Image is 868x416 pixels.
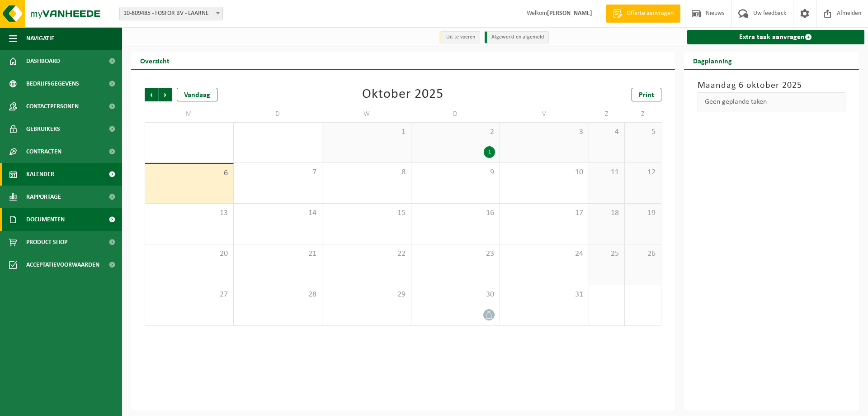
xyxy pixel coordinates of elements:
[234,106,323,122] td: D
[150,249,229,259] span: 20
[416,127,495,137] span: 2
[606,5,680,23] a: Offerte aanvragen
[639,91,654,99] span: Print
[26,163,54,186] span: Kalender
[150,208,229,218] span: 13
[629,208,656,218] span: 19
[505,249,584,259] span: 24
[416,290,495,300] span: 30
[698,79,846,92] h3: Maandag 6 oktober 2025
[177,88,217,101] div: Vandaag
[327,127,406,137] span: 1
[687,30,865,44] a: Extra taak aanvragen
[327,208,406,218] span: 15
[322,106,411,122] td: W
[505,208,584,218] span: 17
[150,290,229,300] span: 27
[624,9,676,18] span: Offerte aanvragen
[594,208,620,218] span: 18
[26,50,60,72] span: Dashboard
[594,249,620,259] span: 25
[632,88,661,101] a: Print
[594,127,620,137] span: 4
[484,146,495,158] div: 1
[629,167,656,177] span: 12
[26,208,65,231] span: Documenten
[238,249,318,259] span: 21
[238,290,318,300] span: 28
[150,168,229,178] span: 6
[26,118,60,140] span: Gebruikers
[684,52,741,69] h2: Dagplanning
[547,10,592,17] strong: [PERSON_NAME]
[26,140,61,163] span: Contracten
[594,167,620,177] span: 11
[362,88,443,101] div: Oktober 2025
[26,231,67,253] span: Product Shop
[145,106,234,122] td: M
[238,208,318,218] span: 14
[26,95,79,118] span: Contactpersonen
[505,167,584,177] span: 10
[505,290,584,300] span: 31
[131,52,179,69] h2: Overzicht
[327,249,406,259] span: 22
[625,106,661,122] td: Z
[26,27,54,50] span: Navigatie
[145,88,158,101] span: Vorige
[505,127,584,137] span: 3
[26,186,61,208] span: Rapportage
[26,253,99,276] span: Acceptatievoorwaarden
[439,31,480,43] li: Uit te voeren
[238,167,318,177] span: 7
[411,106,500,122] td: D
[416,167,495,177] span: 9
[589,106,625,122] td: Z
[698,92,846,111] div: Geen geplande taken
[26,72,79,95] span: Bedrijfsgegevens
[416,249,495,259] span: 23
[485,31,549,43] li: Afgewerkt en afgemeld
[416,208,495,218] span: 16
[159,88,172,101] span: Volgende
[327,167,406,177] span: 8
[629,249,656,259] span: 26
[629,127,656,137] span: 5
[120,7,222,20] span: 10-809485 - FOSFOR BV - LAARNE
[327,290,406,300] span: 29
[119,7,223,20] span: 10-809485 - FOSFOR BV - LAARNE
[500,106,589,122] td: V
